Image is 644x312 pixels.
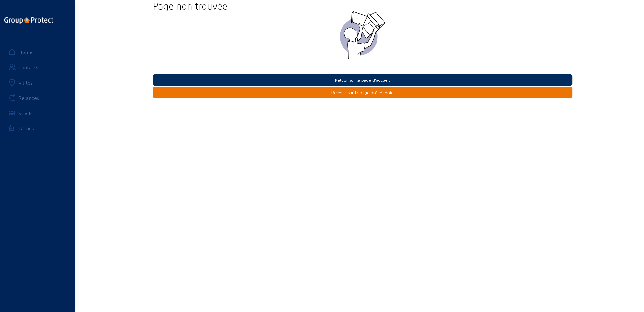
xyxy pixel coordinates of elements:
[18,64,38,70] div: Contacts
[18,125,34,131] div: Tâches
[18,110,31,116] div: Stock
[4,105,71,121] a: Stock
[4,90,71,105] a: Relances
[4,121,71,136] a: Tâches
[18,80,33,86] div: Visites
[4,75,71,90] a: Visites
[4,17,53,24] img: logo-oneline.png
[153,74,572,86] button: Retour sur la page d'accueil
[18,95,39,101] div: Relances
[153,87,572,98] button: Revenir sur la page précédente
[4,59,71,75] a: Contacts
[18,49,32,55] div: Home
[4,44,71,59] a: Home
